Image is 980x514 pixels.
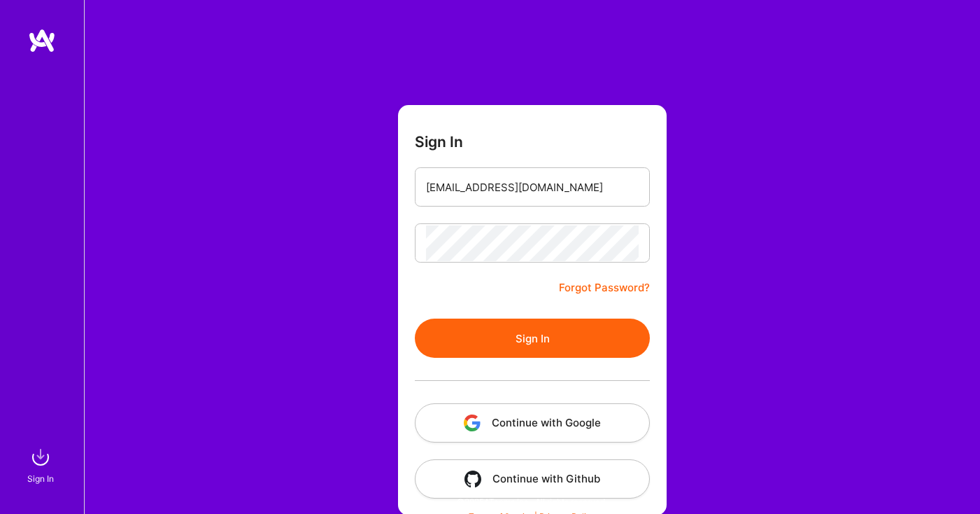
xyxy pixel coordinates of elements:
[464,415,481,431] img: icon
[415,459,650,499] button: Continue with Github
[559,279,650,296] a: Forgot Password?
[426,169,639,205] input: Email...
[415,319,650,358] button: Sign In
[415,133,463,151] h3: Sign In
[28,28,56,53] img: logo
[27,471,54,486] div: Sign In
[464,471,481,487] img: icon
[27,443,55,471] img: sign in
[29,443,55,486] a: sign inSign In
[415,403,650,443] button: Continue with Google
